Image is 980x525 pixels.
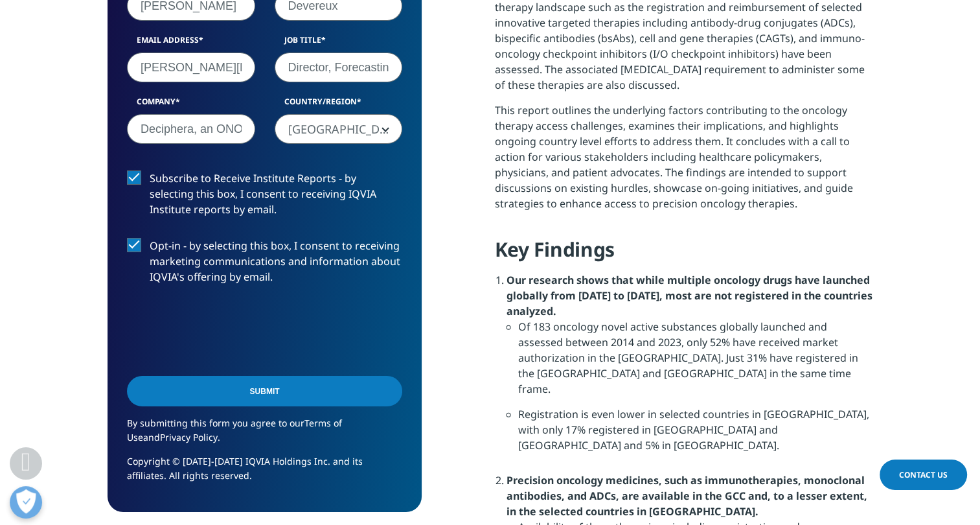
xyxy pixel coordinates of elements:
strong: Our research shows that while multiple oncology drugs have launched globally from [DATE] to [DATE... [507,273,872,318]
label: Company [127,96,255,114]
button: Open Preferences [10,486,42,519]
label: Opt-in - by selecting this box, I consent to receiving marketing communications and information a... [127,238,402,292]
h4: Key Findings [495,237,872,272]
p: By submitting this form you agree to our and . [127,416,402,454]
p: This report outlines the underlying factors contributing to the oncology therapy access challenge... [495,102,872,221]
li: Registration is even lower in selected countries in [GEOGRAPHIC_DATA], with only 17% registered i... [518,406,872,463]
label: Email Address [127,34,255,52]
li: Of 183 oncology novel active substances globally launched and assessed between 2014 and 2023, onl... [518,319,872,406]
label: Job Title [275,34,403,52]
span: Contact Us [899,469,948,480]
a: Contact Us [880,460,967,490]
strong: Precision oncology medicines, such as immunotherapies, monoclonal antibodies, and ADCs, are avail... [507,473,867,519]
a: Privacy Policy [160,431,218,443]
input: Submit [127,376,402,406]
span: United States [275,115,402,145]
p: Copyright © [DATE]-[DATE] IQVIA Holdings Inc. and its affiliates. All rights reserved. [127,454,402,493]
span: United States [275,114,403,144]
label: Subscribe to Receive Institute Reports - by selecting this box, I consent to receiving IQVIA Inst... [127,170,402,224]
iframe: reCAPTCHA [127,305,324,356]
label: Country/Region [275,96,403,114]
